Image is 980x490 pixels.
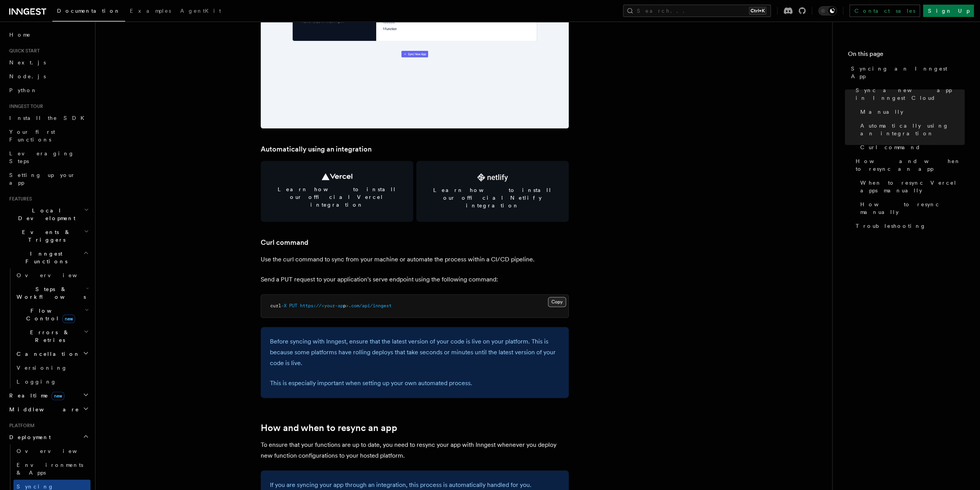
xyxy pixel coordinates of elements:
[6,268,90,389] div: Inngest Functions
[9,129,55,143] span: Your first Functions
[856,157,965,173] span: How and when to resync an app
[860,200,965,216] span: How to resync manually
[548,297,566,307] button: Copy
[6,389,90,402] button: Realtimenew
[853,83,965,105] a: Sync a new app in Inngest Cloud
[856,86,965,102] span: Sync a new app in Inngest Cloud
[6,56,90,69] a: Next.js
[348,303,392,308] span: .com/api/inngest
[13,268,90,282] a: Overview
[6,406,79,413] span: Middleware
[322,303,324,308] span: <
[923,5,974,17] a: Sign Up
[270,185,404,209] span: Learn how to install our official Vercel integration
[13,458,90,480] a: Environments & Apps
[6,228,84,244] span: Events & Triggers
[6,250,83,265] span: Inngest Functions
[6,83,90,97] a: Python
[6,423,35,429] span: Platform
[6,402,90,416] button: Middleware
[130,8,171,14] span: Examples
[848,62,965,83] a: Syncing an Inngest App
[9,150,74,164] span: Leveraging Steps
[6,204,90,225] button: Local Development
[426,186,560,209] span: Learn how to install our official Netlify integration
[857,119,965,140] a: Automatically using an integration
[9,172,75,186] span: Setting up your app
[346,303,348,308] span: >
[9,59,46,66] span: Next.js
[13,444,90,458] a: Overview
[52,2,125,22] a: Documentation
[289,303,297,308] span: PUT
[300,303,322,308] span: https://
[261,144,372,155] a: Automatically using an integration
[261,439,569,461] p: To ensure that your functions are up to date, you need to resync your app with Inngest whenever y...
[17,379,57,385] span: Logging
[860,108,903,116] span: Manually
[270,303,281,308] span: curl
[261,237,308,248] a: Curl command
[9,31,31,39] span: Home
[261,274,569,285] p: Send a PUT request to your application's serve endpoint using the following command:
[6,430,90,444] button: Deployment
[261,254,569,265] p: Use the curl command to sync from your machine or automate the process within a CI/CD pipeline.
[13,285,86,301] span: Steps & Workflows
[6,69,90,83] a: Node.js
[13,347,90,361] button: Cancellation
[6,48,40,54] span: Quick start
[13,307,85,322] span: Flow Control
[261,423,397,433] a: How and when to resync an app
[17,448,96,454] span: Overview
[860,179,965,194] span: When to resync Vercel apps manually
[849,5,920,17] a: Contact sales
[125,2,176,21] a: Examples
[324,303,343,308] span: your-ap
[749,7,766,15] kbd: Ctrl+K
[13,304,90,325] button: Flow Controlnew
[6,433,51,441] span: Deployment
[623,5,771,17] button: Search...Ctrl+K
[857,105,965,119] a: Manually
[6,146,90,168] a: Leveraging Steps
[6,207,84,222] span: Local Development
[853,154,965,176] a: How and when to resync an app
[176,2,226,21] a: AgentKit
[13,282,90,304] button: Steps & Workflows
[13,361,90,375] a: Versioning
[9,73,46,79] span: Node.js
[6,225,90,247] button: Events & Triggers
[13,350,80,358] span: Cancellation
[17,272,96,278] span: Overview
[270,336,560,369] p: Before syncing with Inngest, ensure that the latest version of your code is live on your platform...
[860,143,921,151] span: Curl command
[52,392,64,400] span: new
[13,328,84,344] span: Errors & Retries
[281,303,286,308] span: -X
[6,111,90,125] a: Install the SDK
[6,103,43,109] span: Inngest tour
[180,8,221,14] span: AgentKit
[848,49,965,62] h4: On this page
[6,247,90,268] button: Inngest Functions
[6,392,64,399] span: Realtime
[857,140,965,154] a: Curl command
[17,365,67,371] span: Versioning
[853,219,965,233] a: Troubleshooting
[818,6,837,15] button: Toggle dark mode
[62,315,75,323] span: new
[270,378,560,389] p: This is especially important when setting up your own automated process.
[13,375,90,389] a: Logging
[6,125,90,146] a: Your first Functions
[6,196,32,202] span: Features
[857,176,965,197] a: When to resync Vercel apps manually
[6,28,90,42] a: Home
[343,303,346,308] span: p
[857,197,965,219] a: How to resync manually
[13,325,90,347] button: Errors & Retries
[9,115,89,121] span: Install the SDK
[9,87,37,93] span: Python
[851,65,965,80] span: Syncing an Inngest App
[261,161,413,222] a: Learn how to install our official Vercel integration
[57,8,121,14] span: Documentation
